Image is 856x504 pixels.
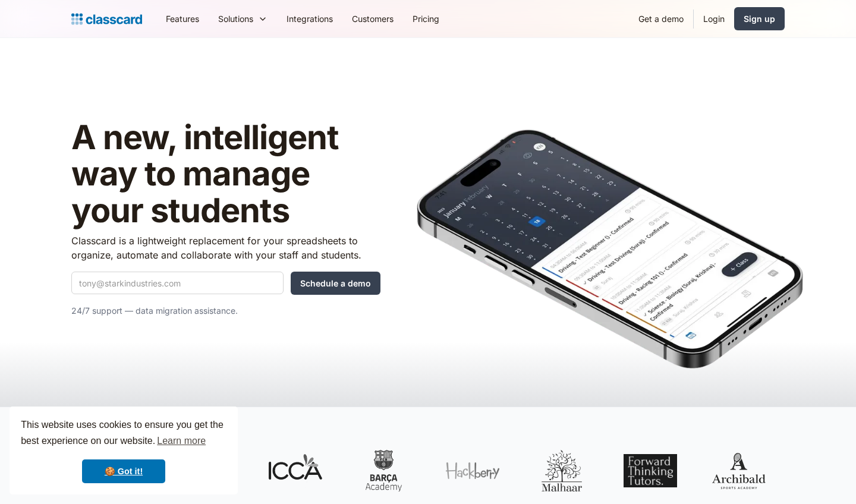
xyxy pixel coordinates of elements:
[71,272,284,294] input: tony@starkindustries.com
[694,5,734,32] a: Login
[403,5,449,32] a: Pricing
[71,234,380,262] p: Classcard is a lightweight replacement for your spreadsheets to organize, automate and collaborat...
[277,5,342,32] a: Integrations
[155,432,207,450] a: learn more about cookies
[71,304,380,318] p: 24/7 support — data migration assistance.
[21,418,226,450] span: This website uses cookies to ensure you get the best experience on our website.
[744,12,775,25] div: Sign up
[10,407,238,494] div: cookieconsent
[71,272,380,295] form: Quick Demo Form
[71,11,142,27] a: Logo
[629,5,693,32] a: Get a demo
[71,119,380,229] h1: A new, intelligent way to manage your students
[156,5,209,32] a: Features
[342,5,403,32] a: Customers
[82,459,165,483] a: dismiss cookie message
[218,12,253,25] div: Solutions
[291,272,380,295] input: Schedule a demo
[734,7,785,30] a: Sign up
[209,5,277,32] div: Solutions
